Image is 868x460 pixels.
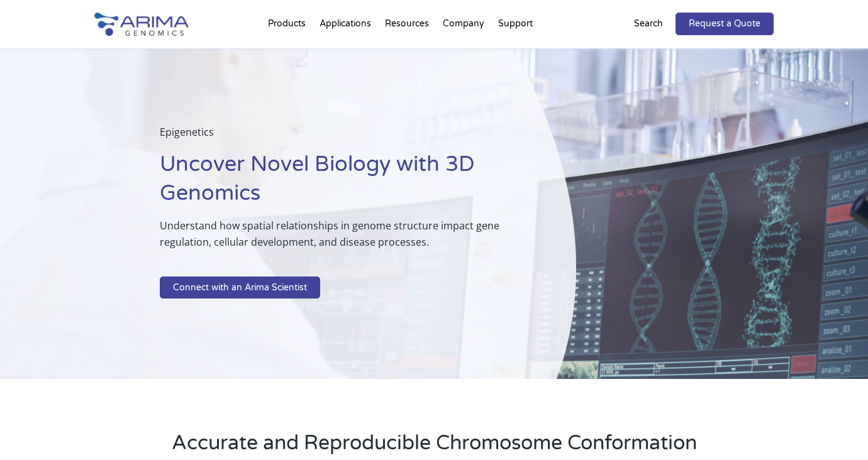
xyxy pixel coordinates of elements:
h1: Uncover Novel Biology with 3D Genomics [160,150,513,217]
a: Connect with an Arima Scientist [160,277,320,299]
p: Understand how spatial relationships in genome structure impact gene regulation, cellular develop... [160,217,513,260]
img: Arima-Genomics-logo [94,13,189,36]
p: Search [634,16,663,32]
p: Epigenetics [160,124,513,150]
a: Request a Quote [676,13,774,35]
